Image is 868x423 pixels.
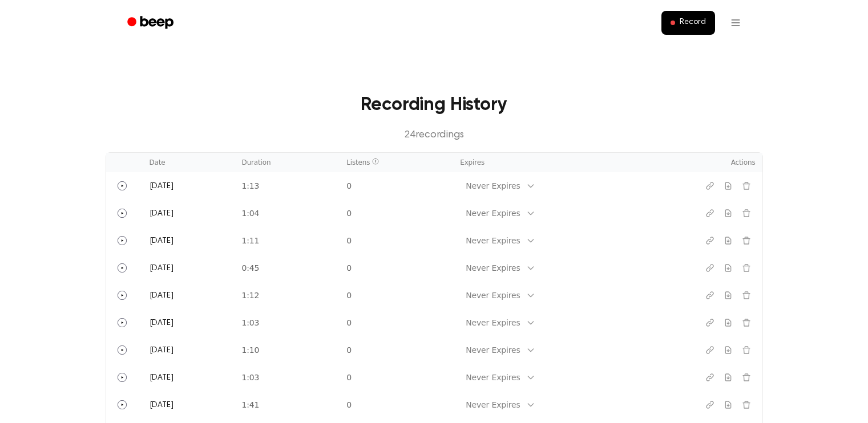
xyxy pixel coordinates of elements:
[737,204,756,222] button: Delete recording
[150,319,173,327] span: [DATE]
[340,336,453,364] td: 0
[680,18,705,28] span: Record
[150,374,173,382] span: [DATE]
[113,341,131,359] button: Play
[701,286,719,304] button: Copy link
[466,399,520,411] div: Never Expires
[340,227,453,254] td: 0
[466,262,520,274] div: Never Expires
[150,347,173,355] span: [DATE]
[701,259,719,277] button: Copy link
[150,210,173,218] span: [DATE]
[113,231,131,250] button: Play
[737,177,756,195] button: Delete recording
[119,12,184,34] a: Beep
[113,259,131,277] button: Play
[340,282,453,309] td: 0
[113,286,131,304] button: Play
[340,254,453,282] td: 0
[340,364,453,391] td: 0
[235,336,340,364] td: 1:10
[235,391,340,418] td: 1:41
[150,237,173,245] span: [DATE]
[719,259,737,277] button: Download recording
[150,401,173,409] span: [DATE]
[124,128,745,143] p: 24 recording s
[453,153,671,172] th: Expires
[235,309,340,336] td: 1:03
[701,231,719,250] button: Copy link
[737,286,756,304] button: Delete recording
[124,91,745,119] h3: Recording History
[113,177,131,195] button: Play
[113,204,131,222] button: Play
[701,314,719,332] button: Copy link
[719,231,737,250] button: Download recording
[113,396,131,414] button: Play
[701,396,719,414] button: Copy link
[466,344,520,356] div: Never Expires
[719,177,737,195] button: Download recording
[466,290,520,302] div: Never Expires
[719,341,737,359] button: Download recording
[701,177,719,195] button: Copy link
[466,180,520,192] div: Never Expires
[737,314,756,332] button: Delete recording
[701,341,719,359] button: Copy link
[340,172,453,200] td: 0
[466,317,520,329] div: Never Expires
[340,200,453,227] td: 0
[235,254,340,282] td: 0:45
[737,396,756,414] button: Delete recording
[113,314,131,332] button: Play
[737,259,756,277] button: Delete recording
[235,153,340,172] th: Duration
[235,172,340,200] td: 1:13
[235,227,340,254] td: 1:11
[701,204,719,222] button: Copy link
[340,391,453,418] td: 0
[661,11,714,35] button: Record
[372,158,379,165] span: Listen count reflects other listeners and records at most one play per listener per hour. It excl...
[719,396,737,414] button: Download recording
[466,235,520,247] div: Never Expires
[737,368,756,387] button: Delete recording
[340,153,453,172] th: Listens
[235,364,340,391] td: 1:03
[235,200,340,227] td: 1:04
[722,9,749,36] button: Open menu
[150,265,173,272] span: [DATE]
[340,309,453,336] td: 0
[701,368,719,387] button: Copy link
[737,231,756,250] button: Delete recording
[150,292,173,300] span: [DATE]
[235,282,340,309] td: 1:12
[143,153,235,172] th: Date
[466,372,520,384] div: Never Expires
[737,341,756,359] button: Delete recording
[671,153,762,172] th: Actions
[719,314,737,332] button: Download recording
[466,208,520,219] div: Never Expires
[113,368,131,387] button: Play
[719,286,737,304] button: Download recording
[719,368,737,387] button: Download recording
[150,182,173,190] span: [DATE]
[719,204,737,222] button: Download recording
